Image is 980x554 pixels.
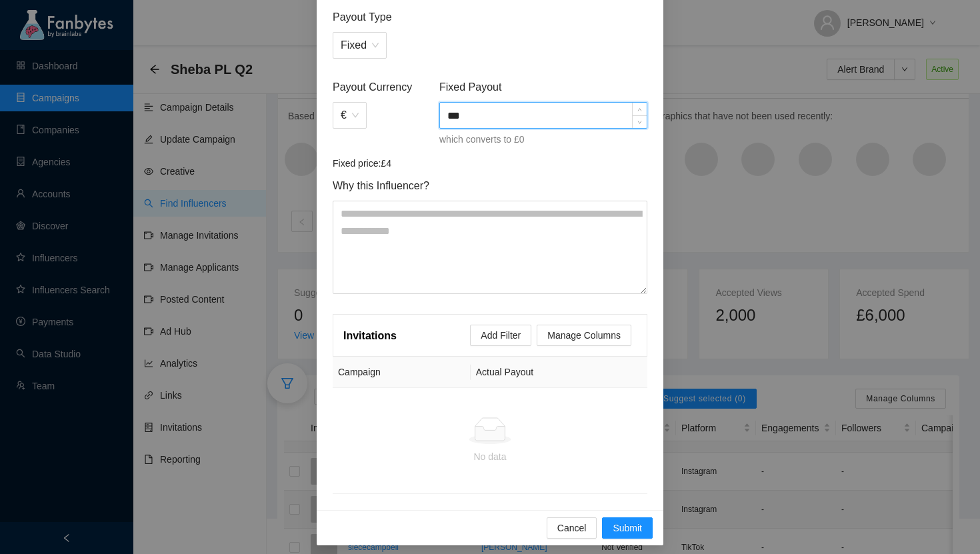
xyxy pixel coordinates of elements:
button: Submit [602,517,653,539]
th: Campaign [333,357,471,388]
div: No data [338,449,642,464]
span: Fixed Payout [439,79,647,95]
span: Payout Type [333,9,647,25]
article: Fixed price: £4 [333,156,647,171]
article: Invitations [343,327,397,344]
span: Decrease Value [632,115,647,128]
p: which converts to £0 [439,132,647,147]
span: Submit [613,521,642,535]
button: Add Filter [470,325,531,346]
th: Actual Payout [471,357,647,388]
span: Why this Influencer? [333,177,647,194]
span: Manage Columns [547,328,621,343]
span: Fixed [341,33,379,58]
button: Cancel [547,517,597,539]
span: Increase Value [632,103,647,115]
span: down [636,118,644,126]
span: Cancel [557,521,587,535]
span: up [636,106,644,114]
button: Manage Columns [537,325,631,346]
span: Add Filter [481,328,521,343]
span: Payout Currency [333,79,434,95]
span: € [341,103,359,128]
